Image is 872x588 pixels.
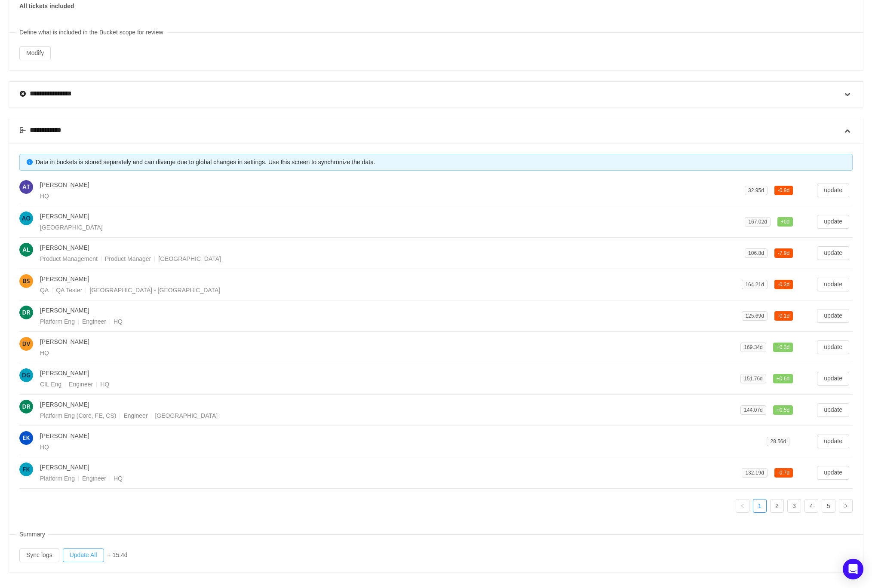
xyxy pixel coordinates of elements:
[787,499,801,513] li: 3
[748,219,767,225] span: 167.02d
[19,337,33,351] img: 159c5a4158a660132ce1fce636571d50
[774,248,793,258] span: 7.9d
[817,340,849,354] button: update
[69,381,100,388] span: Engineer
[40,432,89,439] span: [PERSON_NAME]
[158,255,221,262] span: [GEOGRAPHIC_DATA]
[778,313,780,319] span: -
[744,376,762,382] span: 151.76d
[817,246,849,260] button: update
[745,313,764,319] span: 125.69d
[753,499,767,513] li: 1
[40,318,82,325] span: Platform Eng
[744,407,762,413] span: 144.07d
[40,444,49,450] span: HQ
[744,344,762,350] span: 169.34d
[817,435,849,448] button: update
[817,278,849,291] button: update
[40,193,49,199] span: HQ
[773,374,793,383] span: 0.6d
[748,250,764,256] span: 106.8d
[56,287,89,294] span: QA Tester
[817,184,849,197] button: update
[753,499,766,512] a: 1
[19,306,33,319] img: 710bcae46d192a91e08eec8ce8a15e14
[36,159,375,165] span: Data in buckets is stored separately and can diverge due to global changes in settings. Use this ...
[19,400,33,413] img: DR-5.png
[774,468,793,478] span: 0.7d
[19,180,33,194] img: AT-2.png
[788,499,801,512] a: 3
[817,309,849,323] button: update
[114,475,123,482] span: HQ
[16,527,49,542] span: Summary
[781,219,784,225] span: +
[771,499,783,512] a: 2
[40,401,89,408] span: [PERSON_NAME]
[40,412,123,419] span: Platform Eng (Core, FE, CS)
[817,215,849,229] button: update
[40,255,105,262] span: Product Management
[822,499,835,513] li: 5
[19,46,51,60] button: Modify
[19,211,33,225] img: b33318c8c4467dc1b781e9481edb866c
[19,548,59,562] button: Sync logs
[82,318,114,325] span: Engineer
[774,186,793,195] span: 0.9d
[805,499,818,512] a: 4
[40,181,89,188] span: [PERSON_NAME]
[778,187,780,193] span: -
[114,318,123,325] span: HQ
[773,343,793,352] span: 0.3d
[40,287,56,294] span: QA
[40,475,82,482] span: Platform Eng
[89,287,220,294] span: [GEOGRAPHIC_DATA] - [GEOGRAPHIC_DATA]
[843,503,848,508] i: icon: right
[40,338,89,345] span: [PERSON_NAME]
[40,349,49,356] span: HQ
[745,470,764,476] span: 132.19d
[40,213,89,220] span: [PERSON_NAME]
[40,464,89,471] span: [PERSON_NAME]
[817,403,849,417] button: update
[817,372,849,386] button: update
[770,438,786,444] span: 28.56d
[745,282,764,288] span: 164.21d
[19,243,33,257] img: AL-5.png
[740,503,745,508] i: icon: left
[778,470,780,476] span: -
[107,551,128,560] div: + 15.4d
[27,159,33,165] i: icon: info-circle
[40,307,89,314] span: [PERSON_NAME]
[100,381,109,388] span: HQ
[774,311,793,321] span: 0.1d
[19,3,74,9] b: All tickets included
[123,412,155,419] span: Engineer
[40,370,89,377] span: [PERSON_NAME]
[19,368,33,382] img: DG-4.png
[19,431,33,445] img: c0ab5fd28a1ba8d153e01eb5c875c9ed
[155,412,218,419] span: [GEOGRAPHIC_DATA]
[82,475,114,482] span: Engineer
[736,499,749,513] li: Previous Page
[40,276,89,282] span: [PERSON_NAME]
[40,224,103,231] span: [GEOGRAPHIC_DATA]
[748,187,764,193] span: 32.95d
[843,559,863,579] div: Open Intercom Messenger
[777,344,780,350] span: +
[105,255,158,262] span: Product Manager
[63,548,104,562] button: Update All
[16,24,167,40] span: Define what is included in the Bucket scope for review
[839,499,853,513] li: Next Page
[778,282,780,288] span: -
[40,244,89,251] span: [PERSON_NAME]
[778,250,780,256] span: -
[817,466,849,480] button: update
[777,407,780,413] span: +
[19,274,33,288] img: 72f4b1c67931715b1f786616f819965f
[777,217,793,227] span: 0d
[40,381,69,388] span: CIL Eng
[19,462,33,476] img: FK-4.png
[770,499,784,513] li: 2
[777,376,780,382] span: +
